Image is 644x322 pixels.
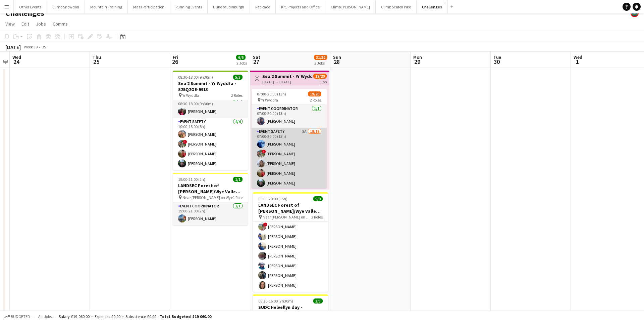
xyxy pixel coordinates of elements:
[42,44,48,49] div: BST
[263,223,267,227] span: !
[182,195,233,200] span: Near [PERSON_NAME] on Wye
[253,202,328,214] h3: LANDSEC Forest of [PERSON_NAME]/Wye Valley Challenge - S25Q2CH-9594
[19,19,32,28] a: Edit
[93,54,101,60] span: Thu
[5,21,15,27] span: View
[173,54,178,60] span: Fri
[170,0,208,13] button: Running Events
[313,74,327,79] span: 19/20
[376,0,417,13] button: Climb Scafell Pike
[253,192,328,292] app-job-card: 05:00-20:00 (15h)9/9LANDSEC Forest of [PERSON_NAME]/Wye Valley Challenge - S25Q2CH-9594 Near [PER...
[257,91,286,96] span: 07:00-20:00 (13h)
[208,0,250,13] button: Duke of Edinburgh
[313,298,323,304] span: 3/3
[12,54,21,60] span: Wed
[173,173,248,225] app-job-card: 19:00-21:00 (2h)1/1LANDSEC Forest of [PERSON_NAME]/Wye Valley Challenge - S25Q2CH-9594 Near [PERS...
[314,61,327,66] div: 3 Jobs
[173,95,248,118] app-card-role: Event Coordinator1/108:30-18:00 (9h30m)[PERSON_NAME]
[412,58,422,66] span: 29
[53,21,68,27] span: Comms
[5,44,21,50] div: [DATE]
[47,0,85,13] button: Climb Snowdon
[252,58,260,66] span: 27
[250,0,276,13] button: Rat Race
[233,75,243,80] span: 5/5
[173,202,248,225] app-card-role: Event Coordinator1/119:00-21:00 (2h)[PERSON_NAME]
[128,0,170,13] button: Mass Participation
[173,80,248,92] h3: Sea 2 Summit - Yr Wyddfa - S25Q2OE-9913
[85,0,128,13] button: Mountain Training
[36,21,46,27] span: Jobs
[3,313,31,320] button: Budgeted
[182,93,199,98] span: Yr Wyddfa
[574,54,582,60] span: Wed
[59,314,211,319] div: Salary £19 060.00 + Expenses £0.00 + Subsistence £0.00 =
[262,150,266,154] span: !
[313,196,323,201] span: 9/9
[413,54,422,60] span: Mon
[417,0,448,13] button: Challenges
[21,21,29,27] span: Edit
[308,91,321,96] span: 19/20
[252,89,327,188] app-job-card: 07:00-20:00 (13h)19/20 Yr Wyddfa2 RolesEvent Coordinator1/107:00-20:00 (13h)[PERSON_NAME]Event Sa...
[233,177,243,182] span: 1/1
[253,54,260,60] span: Sat
[314,55,327,60] span: 31/32
[178,75,213,80] span: 08:30-18:00 (9h30m)
[11,314,30,319] span: Budgeted
[262,73,312,79] h3: Sea 2 Summit - Yr Wyddfa - S25Q2OE-9913
[333,54,341,60] span: Sun
[310,97,321,103] span: 2 Roles
[258,298,293,304] span: 08:30-16:00 (7h30m)
[92,58,101,66] span: 25
[178,177,205,182] span: 19:00-21:00 (2h)
[311,214,323,219] span: 2 Roles
[263,214,311,219] span: Near [PERSON_NAME] on Wye
[160,314,211,319] span: Total Budgeted £19 060.00
[183,140,187,144] span: !
[262,79,312,84] div: [DATE] → [DATE]
[22,44,39,49] span: Week 39
[231,93,243,98] span: 2 Roles
[37,314,53,319] span: All jobs
[252,105,327,128] app-card-role: Event Coordinator1/107:00-20:00 (13h)[PERSON_NAME]
[276,0,325,13] button: Kit, Projects and Office
[173,71,248,170] app-job-card: 08:30-18:00 (9h30m)5/5Sea 2 Summit - Yr Wyddfa - S25Q2OE-9913 Yr Wyddfa2 RolesEvent Coordinator1/...
[325,0,376,13] button: Climb [PERSON_NAME]
[14,0,47,13] button: Other Events
[50,19,70,28] a: Comms
[258,196,287,201] span: 05:00-20:00 (15h)
[236,61,247,66] div: 2 Jobs
[253,201,328,292] app-card-role: Event Safety8/805:00-20:00 (15h)[PERSON_NAME]![PERSON_NAME][PERSON_NAME][PERSON_NAME][PERSON_NAME...
[332,58,341,66] span: 28
[493,54,501,60] span: Tue
[253,304,328,316] h3: SUDC Helvellyn day - T25Q2CH-9506
[11,58,21,66] span: 24
[233,195,243,200] span: 1 Role
[319,79,327,84] div: 1 job
[3,19,17,28] a: View
[261,97,278,103] span: Yr Wyddfa
[236,55,246,60] span: 6/6
[573,58,582,66] span: 1
[173,183,248,195] h3: LANDSEC Forest of [PERSON_NAME]/Wye Valley Challenge - S25Q2CH-9594
[492,58,501,66] span: 30
[172,58,178,66] span: 26
[173,118,248,170] app-card-role: Event Safety4/410:00-18:00 (8h)[PERSON_NAME]![PERSON_NAME][PERSON_NAME][PERSON_NAME]
[33,19,49,28] a: Jobs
